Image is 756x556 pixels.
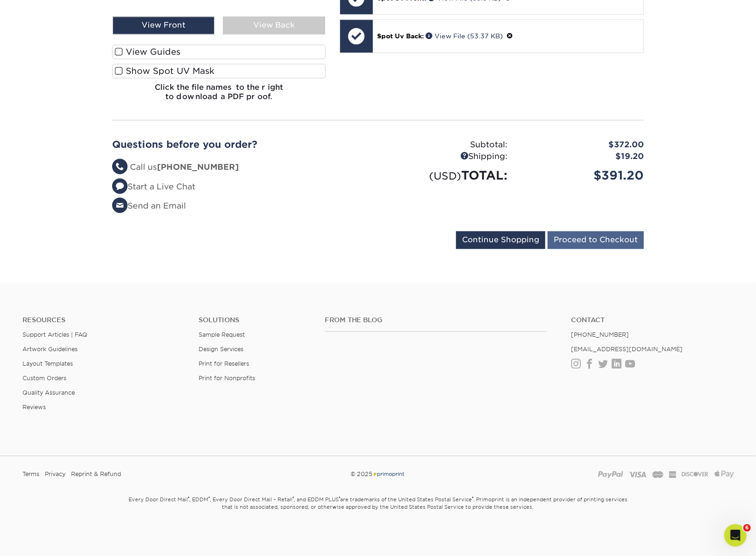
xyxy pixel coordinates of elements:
a: Custom Orders [22,375,66,382]
span: Spot Uv Back: [378,32,424,40]
div: $391.20 [514,166,651,184]
span: 6 [743,524,751,532]
strong: [PHONE_NUMBER] [157,162,239,172]
a: Print for Resellers [199,360,249,367]
a: Send an Email [112,201,186,210]
a: Print for Nonprofits [199,375,255,382]
a: Quality Assurance [22,389,75,396]
div: $372.00 [514,139,651,151]
div: View Front [113,16,214,34]
a: Privacy [45,467,65,481]
small: Every Door Direct Mail , EDDM , Every Door Direct Mail – Retail , and EDDM PLUS are trademarks of... [105,492,651,534]
div: © 2025 [257,467,499,481]
a: [EMAIL_ADDRESS][DOMAIN_NAME] [571,346,683,353]
a: [PHONE_NUMBER] [571,331,629,338]
a: Terms [22,467,39,481]
img: Primoprint [372,470,405,477]
h4: Resources [22,316,185,324]
a: View File (53.37 KB) [426,32,503,40]
a: Design Services [199,346,243,353]
sup: ® [339,496,340,500]
label: Show Spot UV Mask [112,64,326,78]
h4: From the Blog [325,316,546,324]
input: Continue Shopping [456,231,545,249]
small: (USD) [429,170,461,182]
div: View Back [223,16,325,34]
h4: Solutions [199,316,310,324]
input: Proceed to Checkout [548,231,644,249]
iframe: Intercom live chat [724,524,747,547]
label: View Guides [112,44,326,59]
a: Start a Live Chat [112,182,195,191]
a: Sample Request [199,331,245,338]
h6: Click the file names to the right to download a PDF proof. [112,83,326,108]
div: $19.20 [514,151,651,163]
sup: ® [472,496,473,500]
h2: Questions before you order? [112,139,371,150]
a: Support Articles | FAQ [22,331,87,338]
div: Shipping: [378,151,514,163]
sup: ® [292,496,294,500]
a: Layout Templates [22,360,73,367]
a: Artwork Guidelines [22,346,78,353]
sup: ® [188,496,189,500]
div: TOTAL: [378,166,514,184]
div: Subtotal: [378,139,514,151]
a: Reprint & Refund [71,467,121,481]
li: Call us [112,161,371,173]
a: Reviews [22,404,46,411]
sup: ® [208,496,210,500]
a: Contact [571,316,734,324]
